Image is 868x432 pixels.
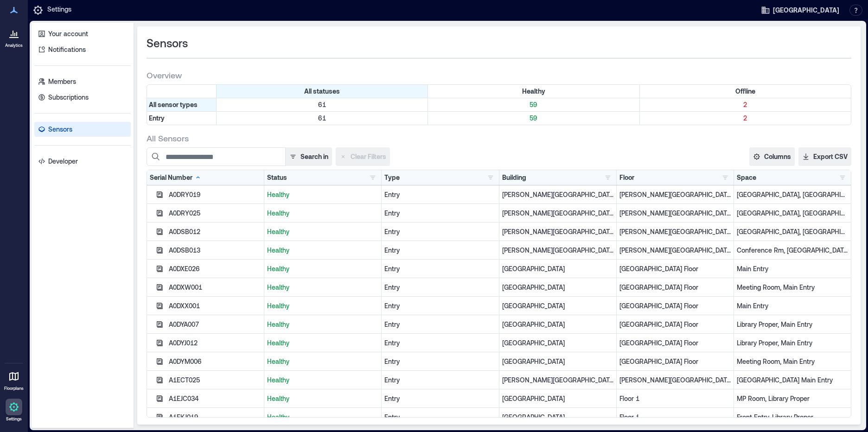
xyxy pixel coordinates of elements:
[169,413,261,422] div: A1EKJ019
[619,357,731,366] p: [GEOGRAPHIC_DATA] Floor
[217,85,428,98] div: All statuses
[169,227,261,236] div: A0DSB012
[749,147,795,166] button: Columns
[384,283,496,292] div: Entry
[737,264,848,273] p: Main Entry
[619,338,731,348] p: [GEOGRAPHIC_DATA] Floor
[34,42,131,57] a: Notifications
[502,283,613,292] p: [GEOGRAPHIC_DATA]
[384,338,496,348] div: Entry
[619,413,731,422] p: Floor 1
[430,100,637,109] p: 59
[384,357,496,366] div: Entry
[169,209,261,218] div: A0DRY025
[502,320,613,329] p: [GEOGRAPHIC_DATA]
[619,394,731,403] p: Floor 1
[619,190,731,199] p: [PERSON_NAME][GEOGRAPHIC_DATA]
[169,301,261,311] div: A0DXX001
[384,375,496,385] div: Entry
[502,394,613,403] p: [GEOGRAPHIC_DATA]
[384,246,496,255] div: Entry
[640,85,851,98] div: Filter by Status: Offline
[502,227,613,236] p: [PERSON_NAME][GEOGRAPHIC_DATA]
[619,320,731,329] p: [GEOGRAPHIC_DATA] Floor
[502,264,613,273] p: [GEOGRAPHIC_DATA]
[336,147,390,166] button: Clear Filters
[267,227,378,236] p: Healthy
[502,209,613,218] p: [PERSON_NAME][GEOGRAPHIC_DATA]
[737,338,848,348] p: Library Proper, Main Entry
[737,413,848,422] p: Front Entry, Library Proper
[169,246,261,255] div: A0DSB013
[47,5,71,16] p: Settings
[428,85,639,98] div: Filter by Status: Healthy
[34,26,131,41] a: Your account
[34,154,131,169] a: Developer
[737,246,848,255] p: Conference Rm, [GEOGRAPHIC_DATA] Main Entry
[267,283,378,292] p: Healthy
[3,396,25,425] a: Settings
[619,227,731,236] p: [PERSON_NAME][GEOGRAPHIC_DATA]
[619,283,731,292] p: [GEOGRAPHIC_DATA] Floor
[48,93,89,102] p: Subscriptions
[267,264,378,273] p: Healthy
[267,209,378,218] p: Healthy
[218,114,426,123] p: 61
[2,22,26,51] a: Analytics
[267,394,378,403] p: Healthy
[267,246,378,255] p: Healthy
[384,173,400,182] div: Type
[48,45,86,54] p: Notifications
[267,357,378,366] p: Healthy
[267,375,378,385] p: Healthy
[147,112,217,125] div: Filter by Type: Entry
[619,246,731,255] p: [PERSON_NAME][GEOGRAPHIC_DATA]
[6,416,22,422] p: Settings
[169,264,261,273] div: A0DXE026
[428,112,639,125] div: Filter by Type: Entry & Status: Healthy
[758,3,842,18] button: [GEOGRAPHIC_DATA]
[267,173,287,182] div: Status
[642,114,849,123] p: 2
[737,283,848,292] p: Meeting Room, Main Entry
[384,394,496,403] div: Entry
[737,394,848,403] p: MP Room, Library Proper
[48,157,78,166] p: Developer
[34,74,131,89] a: Members
[1,365,26,394] a: Floorplans
[48,77,76,86] p: Members
[267,320,378,329] p: Healthy
[169,190,261,199] div: A0DRY019
[502,338,613,348] p: [GEOGRAPHIC_DATA]
[384,413,496,422] div: Entry
[737,357,848,366] p: Meeting Room, Main Entry
[218,100,426,109] p: 61
[48,29,88,38] p: Your account
[737,301,848,311] p: Main Entry
[502,357,613,366] p: [GEOGRAPHIC_DATA]
[384,320,496,329] div: Entry
[798,147,851,166] button: Export CSV
[384,264,496,273] div: Entry
[642,100,849,109] p: 2
[267,301,378,311] p: Healthy
[502,190,613,199] p: [PERSON_NAME][GEOGRAPHIC_DATA]
[384,301,496,311] div: Entry
[737,375,848,385] p: [GEOGRAPHIC_DATA] Main Entry
[267,190,378,199] p: Healthy
[169,375,261,385] div: A1ECT025
[619,209,731,218] p: [PERSON_NAME][GEOGRAPHIC_DATA]
[169,320,261,329] div: A0DYA007
[267,413,378,422] p: Healthy
[285,147,332,166] button: Search in
[619,375,731,385] p: [PERSON_NAME][GEOGRAPHIC_DATA]
[773,6,839,15] span: [GEOGRAPHIC_DATA]
[384,209,496,218] div: Entry
[147,133,189,144] span: All Sensors
[619,264,731,273] p: [GEOGRAPHIC_DATA] Floor
[34,90,131,105] a: Subscriptions
[737,209,848,218] p: [GEOGRAPHIC_DATA], [GEOGRAPHIC_DATA] Main Entry
[34,122,131,137] a: Sensors
[4,386,24,391] p: Floorplans
[737,173,756,182] div: Space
